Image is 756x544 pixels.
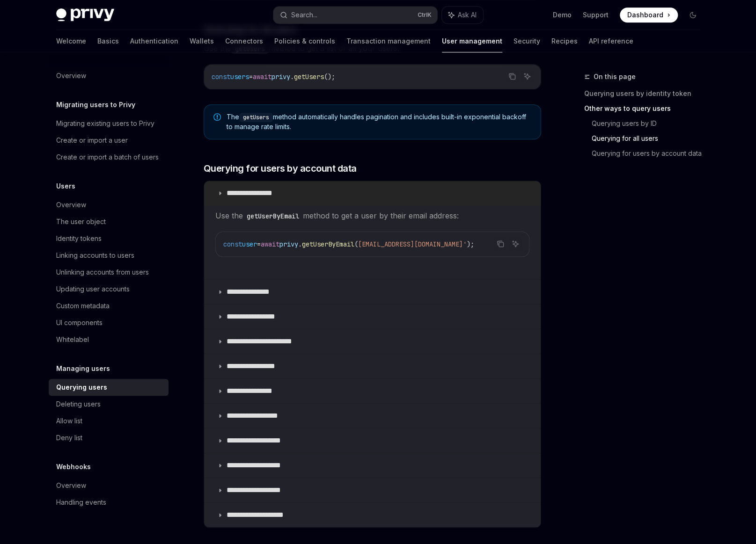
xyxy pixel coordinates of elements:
div: Identity tokens [56,233,102,244]
a: Recipes [551,30,578,52]
a: Allow list [49,413,169,429]
span: [EMAIL_ADDRESS][DOMAIN_NAME]' [358,240,467,248]
div: Create or import a user [56,135,128,146]
a: Overview [49,477,169,494]
code: getUserByEmail [243,211,303,221]
button: Copy the contents from the code block [494,238,506,250]
code: getUsers [239,113,273,122]
span: Use the method to get a user by their email address: [215,209,529,222]
a: Other ways to query users [584,101,708,116]
span: (); [324,73,335,81]
div: Overview [56,70,86,81]
a: Dashboard [620,7,678,22]
span: privy [279,240,298,248]
a: Deleting users [49,396,169,413]
div: Create or import a batch of users [56,152,159,163]
span: users [230,73,249,81]
span: = [249,73,253,81]
button: Copy the contents from the code block [506,70,518,82]
span: getUsers [294,73,324,81]
a: Security [514,30,540,52]
span: = [257,240,261,248]
a: User management [442,30,502,52]
span: Ask AI [458,10,477,20]
div: The user object [56,216,106,227]
a: Support [583,10,609,20]
a: Deny list [49,429,169,446]
details: **** **** **** *Use thegetUserByEmailmethod to get a user by their email address:Copy the content... [204,181,541,279]
a: Demo [553,10,572,20]
a: Custom metadata [49,297,169,314]
a: Unlinking accounts from users [49,264,169,281]
button: Toggle dark mode [685,7,700,22]
a: Querying users by ID [592,116,708,131]
a: Querying for users by account data [592,146,708,161]
span: ( [354,240,358,248]
div: Overview [56,199,86,210]
div: Custom metadata [56,300,110,312]
div: Allow list [56,415,82,427]
a: Identity tokens [49,230,169,247]
a: Updating user accounts [49,281,169,297]
button: Ask AI [442,7,483,23]
h5: Webhooks [56,461,91,472]
span: await [253,73,272,81]
a: Create or import a user [49,132,169,149]
a: Basics [97,30,119,52]
span: The method automatically handles pagination and includes built-in exponential backoff to manage r... [227,112,531,131]
div: Overview [56,480,86,491]
a: Querying users by identity token [584,86,708,101]
a: Overview [49,196,169,213]
a: Create or import a batch of users [49,149,169,166]
div: Handling events [56,497,106,508]
a: Connectors [225,30,263,52]
a: Authentication [130,30,178,52]
span: . [290,73,294,81]
button: Ask AI [521,70,533,82]
a: API reference [589,30,633,52]
span: getUserByEmail [302,240,354,248]
img: dark logo [56,8,114,22]
div: Linking accounts to users [56,250,134,261]
span: ); [467,240,474,248]
span: user [242,240,257,248]
a: Policies & controls [274,30,335,52]
a: Welcome [56,30,86,52]
span: const [223,240,242,248]
a: UI components [49,314,169,331]
a: Handling events [49,494,169,511]
span: On this page [594,71,636,82]
h5: Migrating users to Privy [56,99,135,110]
span: . [298,240,302,248]
div: Deny list [56,432,82,443]
a: Linking accounts to users [49,247,169,264]
a: Transaction management [346,30,431,52]
div: Whitelabel [56,334,89,345]
h5: Managing users [56,363,110,374]
h5: Users [56,181,75,192]
span: Dashboard [627,10,663,20]
div: Search... [291,9,317,21]
div: Querying users [56,382,107,393]
button: Search...CtrlK [273,7,437,23]
span: Ctrl K [418,11,432,19]
svg: Note [213,113,221,121]
a: Wallets [190,30,214,52]
a: Querying users [49,379,169,396]
div: Deleting users [56,399,101,410]
a: Overview [49,67,169,84]
div: Migrating existing users to Privy [56,118,154,129]
a: Whitelabel [49,331,169,348]
span: Querying for users by account data [204,162,357,175]
button: Ask AI [509,238,521,250]
div: Updating user accounts [56,283,130,295]
a: The user object [49,213,169,230]
span: const [212,73,230,81]
a: Migrating existing users to Privy [49,115,169,132]
div: UI components [56,317,103,328]
a: Querying for all users [592,131,708,146]
span: privy [272,73,290,81]
span: await [261,240,279,248]
div: Unlinking accounts from users [56,267,149,278]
